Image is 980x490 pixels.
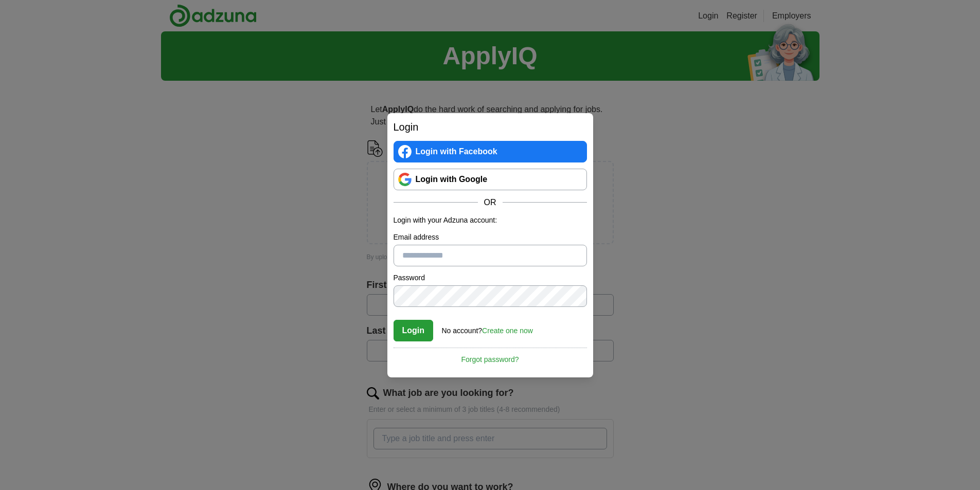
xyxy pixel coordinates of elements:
div: No account? [442,319,533,336]
a: Create one now [482,326,533,335]
a: Login with Facebook [394,141,587,162]
label: Email address [394,232,587,243]
button: Login [394,320,434,341]
label: Password [394,273,587,283]
a: Login with Google [394,169,587,190]
span: OR [478,196,503,209]
h2: Login [394,119,587,135]
p: Login with your Adzuna account: [394,215,587,226]
a: Forgot password? [394,348,587,365]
